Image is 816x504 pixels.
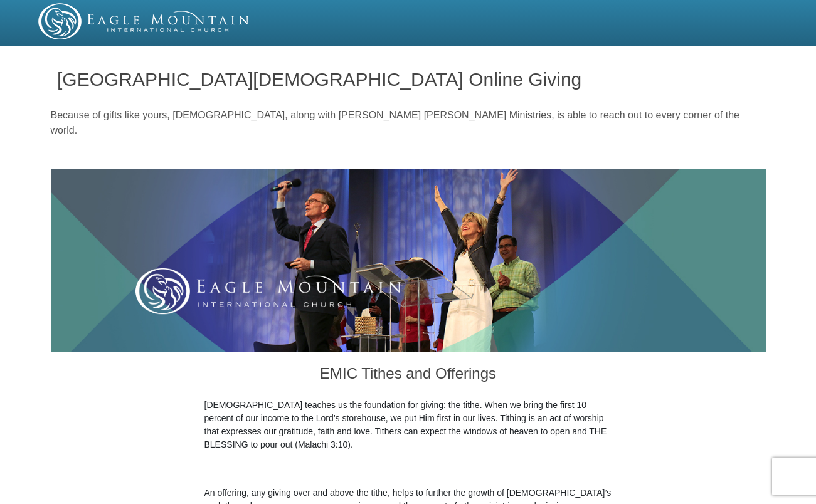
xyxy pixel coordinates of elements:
[204,399,612,451] p: [DEMOGRAPHIC_DATA] teaches us the foundation for giving: the tithe. When we bring the first 10 pe...
[57,69,759,90] h1: [GEOGRAPHIC_DATA][DEMOGRAPHIC_DATA] Online Giving
[204,352,612,399] h3: EMIC Tithes and Offerings
[51,108,766,138] p: Because of gifts like yours, [DEMOGRAPHIC_DATA], along with [PERSON_NAME] [PERSON_NAME] Ministrie...
[38,3,250,39] img: EMIC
